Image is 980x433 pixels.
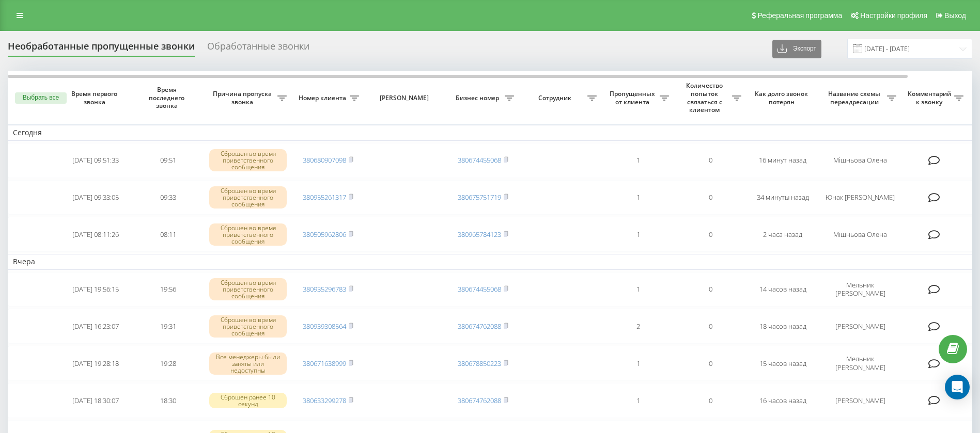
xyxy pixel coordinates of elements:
[819,346,901,381] td: Мельник [PERSON_NAME]
[679,82,732,114] span: Количество попыток связаться с клиентом
[452,94,505,102] span: Бизнес номер
[458,396,501,405] a: 380674762088
[209,90,277,106] span: Причина пропуска звонка
[746,346,819,381] td: 15 часов назад
[303,322,346,331] a: 380939308564
[746,180,819,215] td: 34 минуты назад
[746,309,819,344] td: 18 часов назад
[819,217,901,252] td: Мішньова Олена
[524,94,587,102] span: Сотрудник
[8,41,195,57] div: Необработанные пропущенные звонки
[59,217,132,252] td: [DATE] 08:11:26
[132,143,204,178] td: 09:51
[819,272,901,307] td: Мельник [PERSON_NAME]
[132,346,204,381] td: 19:28
[132,217,204,252] td: 08:11
[757,11,842,20] span: Реферальная программа
[819,143,901,178] td: Мішньова Олена
[458,230,501,239] a: 380965784123
[209,223,287,246] div: Сброшен во время приветственного сообщения
[132,272,204,307] td: 19:56
[209,315,287,338] div: Сброшен во время приветственного сообщения
[674,180,746,215] td: 0
[458,284,501,294] a: 380674455068
[819,309,901,344] td: [PERSON_NAME]
[59,309,132,344] td: [DATE] 16:23:07
[674,346,746,381] td: 0
[59,346,132,381] td: [DATE] 19:28:18
[746,217,819,252] td: 2 часа назад
[140,86,196,110] span: Время последнего звонка
[59,383,132,418] td: [DATE] 18:30:07
[132,383,204,418] td: 18:30
[819,180,901,215] td: Юнак [PERSON_NAME]
[68,90,123,106] span: Время первого звонка
[674,217,746,252] td: 0
[207,41,309,57] div: Обработанные звонки
[602,143,674,178] td: 1
[15,92,67,104] button: Выбрать все
[303,193,346,202] a: 380955261317
[458,359,501,368] a: 380678850223
[303,359,346,368] a: 380671638999
[945,375,970,399] div: Open Intercom Messenger
[303,230,346,239] a: 380505962806
[824,90,887,106] span: Название схемы переадресации
[860,11,927,20] span: Настройки профиля
[602,309,674,344] td: 2
[602,383,674,418] td: 1
[458,155,501,165] a: 380674455068
[132,180,204,215] td: 09:33
[132,309,204,344] td: 19:31
[602,180,674,215] td: 1
[458,193,501,202] a: 380675751719
[209,186,287,209] div: Сброшен во время приветственного сообщения
[746,383,819,418] td: 16 часов назад
[209,278,287,301] div: Сброшен во время приветственного сообщения
[458,322,501,331] a: 380674762088
[59,272,132,307] td: [DATE] 19:56:15
[674,309,746,344] td: 0
[602,217,674,252] td: 1
[772,40,821,58] button: Экспорт
[602,272,674,307] td: 1
[209,352,287,375] div: Все менеджеры были заняты или недоступны
[819,383,901,418] td: [PERSON_NAME]
[303,396,346,405] a: 380633299278
[297,94,350,102] span: Номер клиента
[303,284,346,294] a: 380935296783
[373,94,438,102] span: [PERSON_NAME]
[209,393,287,408] div: Сброшен ранее 10 секунд
[944,11,966,20] span: Выход
[746,143,819,178] td: 16 минут назад
[602,346,674,381] td: 1
[755,90,811,106] span: Как долго звонок потерян
[59,180,132,215] td: [DATE] 09:33:05
[907,90,954,106] span: Комментарий к звонку
[674,143,746,178] td: 0
[303,155,346,165] a: 380680907098
[746,272,819,307] td: 14 часов назад
[674,383,746,418] td: 0
[59,143,132,178] td: [DATE] 09:51:33
[674,272,746,307] td: 0
[607,90,660,106] span: Пропущенных от клиента
[209,149,287,172] div: Сброшен во время приветственного сообщения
